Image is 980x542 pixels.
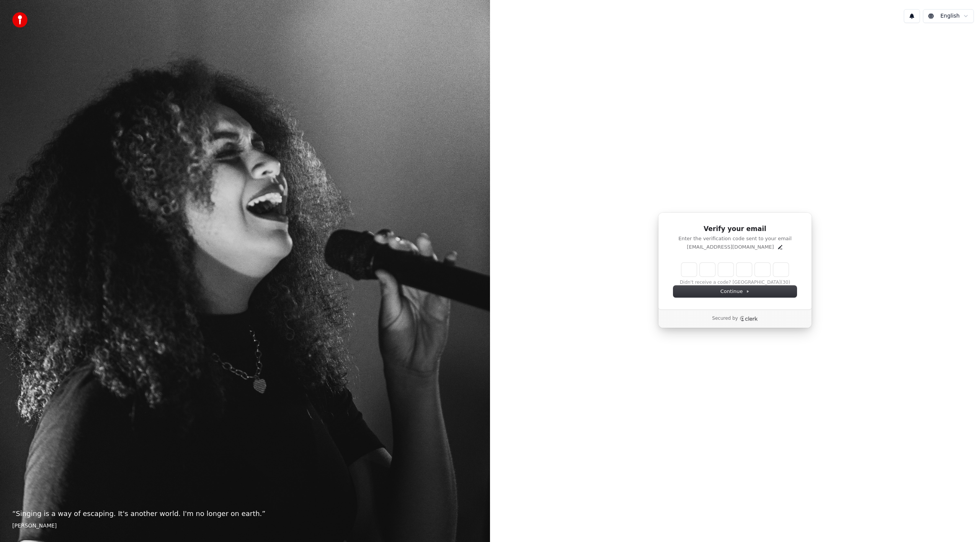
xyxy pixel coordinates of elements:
[12,12,28,28] img: youka
[673,286,797,297] button: Continue
[12,508,478,519] p: “ Singing is a way of escaping. It's another world. I'm no longer on earth. ”
[12,522,478,530] footer: [PERSON_NAME]
[712,316,738,322] p: Secured by
[673,225,797,234] h1: Verify your email
[687,244,774,251] p: [EMAIL_ADDRESS][DOMAIN_NAME]
[720,288,750,295] span: Continue
[777,244,783,250] button: Edit
[740,316,758,321] a: Clerk logo
[673,235,797,242] p: Enter the verification code sent to your email
[681,263,789,277] input: Enter verification code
